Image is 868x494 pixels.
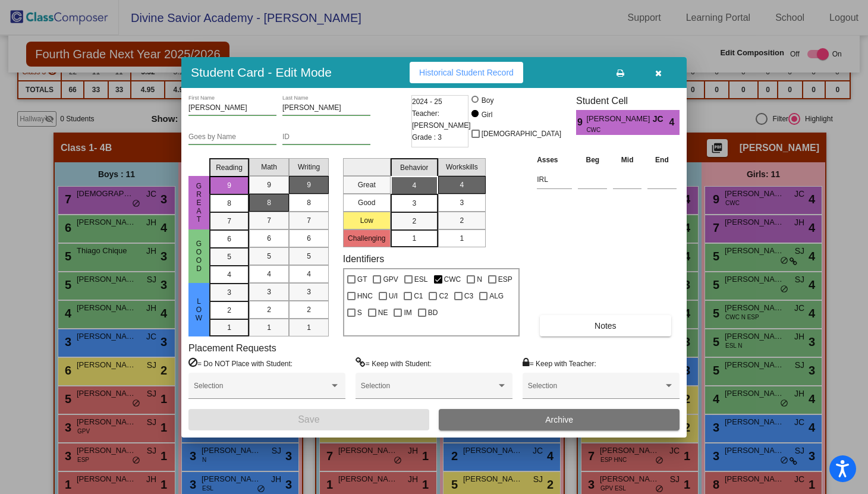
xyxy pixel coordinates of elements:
[595,321,617,331] span: Notes
[307,197,311,208] span: 8
[610,153,644,166] th: Mid
[414,272,428,287] span: ESL
[412,216,416,226] span: 2
[464,289,473,303] span: C3
[460,215,464,226] span: 2
[307,322,311,333] span: 1
[267,304,271,315] span: 2
[307,287,311,297] span: 3
[356,357,432,369] label: = Keep with Student:
[267,233,271,244] span: 6
[482,127,561,141] span: [DEMOGRAPHIC_DATA]
[267,215,271,226] span: 7
[227,322,231,333] span: 1
[477,272,482,287] span: N
[227,251,231,262] span: 5
[576,115,586,130] span: 9
[389,289,398,303] span: U/I
[575,153,610,166] th: Beg
[227,234,231,244] span: 6
[460,233,464,244] span: 1
[227,180,231,191] span: 9
[378,306,388,320] span: NE
[428,306,438,320] span: BD
[261,162,277,172] span: Math
[267,197,271,208] span: 8
[307,304,311,315] span: 2
[439,409,680,430] button: Archive
[412,108,471,131] span: Teacher: [PERSON_NAME]
[412,198,416,209] span: 3
[523,357,596,369] label: = Keep with Teacher:
[267,251,271,262] span: 5
[307,251,311,262] span: 5
[412,233,416,244] span: 1
[383,272,398,287] span: GPV
[298,162,320,172] span: Writing
[586,125,644,134] span: CWC
[194,182,205,224] span: Great
[545,415,573,424] span: Archive
[644,153,680,166] th: End
[412,96,442,108] span: 2024 - 25
[669,115,680,130] span: 4
[267,180,271,190] span: 9
[412,131,442,143] span: Grade : 3
[227,216,231,226] span: 7
[489,289,504,303] span: ALG
[653,113,669,125] span: JC
[419,68,514,77] span: Historical Student Record
[188,133,276,141] input: goes by name
[343,253,384,265] label: Identifiers
[188,342,276,354] label: Placement Requests
[267,287,271,297] span: 3
[404,306,411,320] span: IM
[540,315,671,336] button: Notes
[586,113,652,125] span: [PERSON_NAME]
[194,297,205,322] span: Low
[498,272,512,287] span: ESP
[481,109,493,120] div: Girl
[357,272,367,287] span: GT
[460,180,464,190] span: 4
[412,180,416,191] span: 4
[481,95,494,106] div: Boy
[227,269,231,280] span: 4
[227,198,231,209] span: 8
[444,272,461,287] span: CWC
[298,414,319,424] span: Save
[307,233,311,244] span: 6
[357,306,362,320] span: S
[267,269,271,279] span: 4
[410,62,523,83] button: Historical Student Record
[307,215,311,226] span: 7
[267,322,271,333] span: 1
[439,289,448,303] span: C2
[357,289,373,303] span: HNC
[414,289,423,303] span: C1
[188,409,429,430] button: Save
[307,180,311,190] span: 9
[307,269,311,279] span: 4
[400,162,428,173] span: Behavior
[188,357,293,369] label: = Do NOT Place with Student:
[537,171,572,188] input: assessment
[460,197,464,208] span: 3
[576,95,680,106] h3: Student Cell
[216,162,243,173] span: Reading
[446,162,478,172] span: Workskills
[194,240,205,273] span: Good
[227,287,231,298] span: 3
[191,65,332,80] h3: Student Card - Edit Mode
[227,305,231,316] span: 2
[534,153,575,166] th: Asses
